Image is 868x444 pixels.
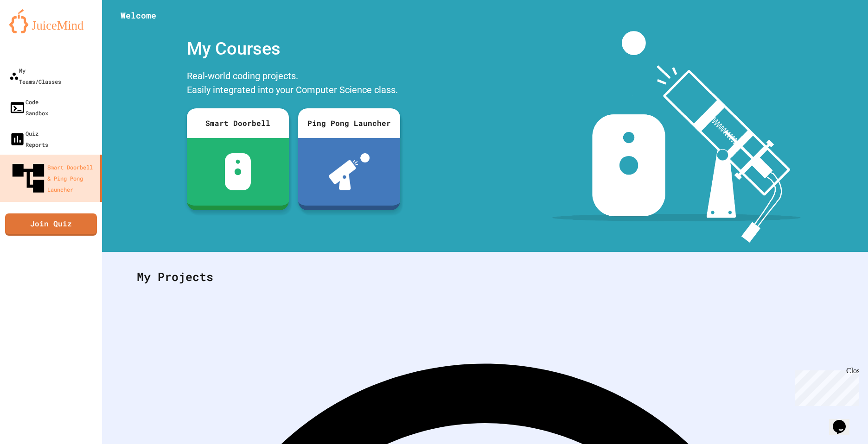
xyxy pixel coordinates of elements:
div: My Courses [182,31,405,67]
a: Join Quiz [5,213,97,236]
div: Chat with us now!Close [4,4,64,59]
div: My Projects [128,259,842,295]
img: banner-image-my-projects.png [552,31,801,243]
div: Code Sandbox [9,96,48,119]
iframe: chat widget [791,367,859,406]
div: Quiz Reports [9,128,48,150]
img: logo-orange.svg [9,9,93,33]
div: Real-world coding projects. Easily integrated into your Computer Science class. [182,67,405,101]
img: ppl-with-ball.png [329,153,370,190]
div: Smart Doorbell [187,108,289,138]
iframe: chat widget [829,407,859,435]
div: Ping Pong Launcher [298,108,400,138]
div: My Teams/Classes [9,65,61,87]
div: Smart Doorbell & Ping Pong Launcher [9,159,96,197]
img: sdb-white.svg [225,153,251,190]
